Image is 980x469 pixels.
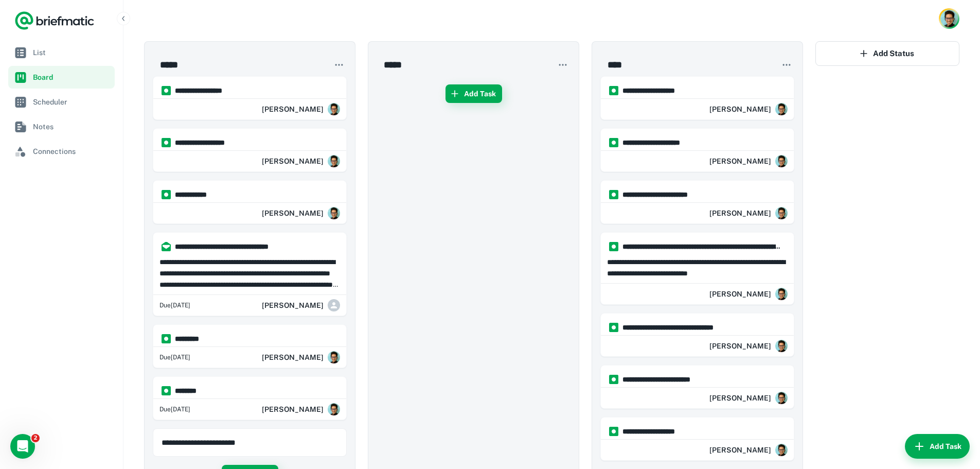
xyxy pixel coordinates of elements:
div: https://app.briefmatic.com/assets/integrations/manual.png**** **** **** ****Nathaniel Velasquez [153,128,347,172]
iframe: Intercom live chat [10,434,35,459]
img: ACg8ocImss-ueYuRJWYxc4KYVnK-LiTpN7UgxFyl_BKXa_nYnV0KfxmF=s96-c [775,207,788,219]
div: Nathaniel Velasquez [709,203,788,223]
h6: [PERSON_NAME] [262,155,324,167]
div: https://app.briefmatic.com/assets/integrations/manual.png**** **** **** **** **Nathaniel Velasquez [600,128,794,172]
img: https://app.briefmatic.com/assets/integrations/manual.png [162,190,171,199]
div: Nathaniel Velasquez [709,388,788,408]
h6: [PERSON_NAME] [709,444,771,456]
div: https://app.briefmatic.com/assets/integrations/manual.png**** **** **Nathaniel Velasquez [153,180,347,224]
div: Nathaniel Velasquez [709,440,788,460]
div: https://app.briefmatic.com/assets/integrations/manual.png**** **** **** *****Nathaniel Velasquez [600,417,794,461]
img: Nathaniel Velasquez [940,10,958,27]
button: Add Task [905,434,970,459]
span: Friday, Sep 5 [159,353,190,362]
div: https://app.briefmatic.com/assets/integrations/manual.png**** ****Friday, Sep 5Nathaniel Velasquez [153,324,347,368]
div: Nathaniel Velasquez [262,151,340,171]
img: ACg8ocImss-ueYuRJWYxc4KYVnK-LiTpN7UgxFyl_BKXa_nYnV0KfxmF=s96-c [775,155,788,167]
img: ACg8ocImss-ueYuRJWYxc4KYVnK-LiTpN7UgxFyl_BKXa_nYnV0KfxmF=s96-c [775,103,788,115]
h6: [PERSON_NAME] [709,392,771,404]
a: Board [8,66,115,89]
h6: [PERSON_NAME] [262,103,324,115]
span: Friday, Sep 5 [159,301,190,310]
h6: [PERSON_NAME] [709,103,771,115]
img: https://app.briefmatic.com/assets/integrations/manual.png [162,138,171,147]
img: https://app.briefmatic.com/assets/integrations/manual.png [609,375,618,384]
h6: [PERSON_NAME] [709,155,771,167]
img: ACg8ocImss-ueYuRJWYxc4KYVnK-LiTpN7UgxFyl_BKXa_nYnV0KfxmF=s96-c [775,392,788,404]
span: Friday, Sep 5 [159,405,190,414]
div: Nathaniel Velasquez [709,151,788,171]
div: https://app.briefmatic.com/assets/integrations/manual.png**** **** **** *****Nathaniel Velasquez [600,76,794,120]
h6: [PERSON_NAME] [262,352,324,363]
h6: [PERSON_NAME] [262,207,324,219]
h6: [PERSON_NAME] [709,207,771,219]
h6: [PERSON_NAME] [709,288,771,300]
h6: [PERSON_NAME] [709,340,771,352]
span: Board [33,72,111,83]
img: ACg8ocImss-ueYuRJWYxc4KYVnK-LiTpN7UgxFyl_BKXa_nYnV0KfxmF=s96-c [328,155,340,167]
div: Nathaniel Velasquez [262,347,340,368]
div: https://app.briefmatic.com/assets/integrations/manual.png**** ***Friday, Sep 5Nathaniel Velasquez [153,376,347,420]
img: ACg8ocImss-ueYuRJWYxc4KYVnK-LiTpN7UgxFyl_BKXa_nYnV0KfxmF=s96-c [328,403,340,415]
h6: [PERSON_NAME] [262,404,324,415]
div: Nathaniel Velasquez [262,399,340,420]
span: Connections [33,146,111,157]
img: https://app.briefmatic.com/assets/integrations/manual.png [162,386,171,395]
img: https://app.briefmatic.com/assets/integrations/manual.png [609,427,618,436]
img: https://app.briefmatic.com/assets/integrations/inbox.png [162,242,171,251]
button: Add Status [815,41,959,66]
h6: [PERSON_NAME] [262,300,324,311]
span: List [33,47,111,58]
img: ACg8ocImss-ueYuRJWYxc4KYVnK-LiTpN7UgxFyl_BKXa_nYnV0KfxmF=s96-c [775,444,788,456]
a: Logo [14,10,95,31]
a: Notes [8,115,115,138]
a: List [8,41,115,64]
div: Nathaniel Velasquez [262,99,340,119]
span: Scheduler [33,96,111,108]
div: Velasquez, Nathaniel A [262,295,340,316]
div: Nathaniel Velasquez [709,336,788,356]
img: https://app.briefmatic.com/assets/integrations/manual.png [609,138,618,147]
span: 2 [31,434,40,442]
button: Account button [939,8,959,29]
img: ACg8ocImss-ueYuRJWYxc4KYVnK-LiTpN7UgxFyl_BKXa_nYnV0KfxmF=s96-c [328,351,340,363]
img: https://app.briefmatic.com/assets/integrations/manual.png [162,334,171,343]
div: Nathaniel Velasquez [709,99,788,119]
div: Nathaniel Velasquez [709,284,788,304]
img: ACg8ocImss-ueYuRJWYxc4KYVnK-LiTpN7UgxFyl_BKXa_nYnV0KfxmF=s96-c [775,340,788,352]
img: https://app.briefmatic.com/assets/integrations/manual.png [162,86,171,95]
img: https://app.briefmatic.com/assets/integrations/manual.png [609,190,618,199]
img: https://app.briefmatic.com/assets/integrations/manual.png [609,86,618,95]
span: Notes [33,121,111,132]
button: Add Task [446,84,502,103]
div: https://app.briefmatic.com/assets/integrations/manual.png**** **** **** ***Nathaniel Velasquez [153,76,347,120]
img: https://app.briefmatic.com/assets/integrations/manual.png [609,323,618,332]
img: https://app.briefmatic.com/assets/integrations/manual.png [609,242,618,251]
a: Connections [8,140,115,163]
img: ACg8ocImss-ueYuRJWYxc4KYVnK-LiTpN7UgxFyl_BKXa_nYnV0KfxmF=s96-c [328,207,340,219]
img: ACg8ocImss-ueYuRJWYxc4KYVnK-LiTpN7UgxFyl_BKXa_nYnV0KfxmF=s96-c [328,103,340,115]
a: Scheduler [8,91,115,113]
div: Nathaniel Velasquez [262,203,340,223]
img: ACg8ocImss-ueYuRJWYxc4KYVnK-LiTpN7UgxFyl_BKXa_nYnV0KfxmF=s96-c [775,288,788,300]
